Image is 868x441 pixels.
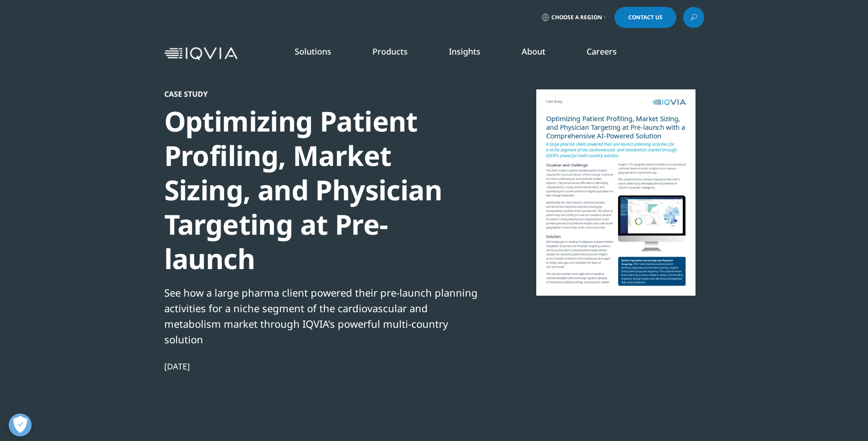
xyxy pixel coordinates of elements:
[615,7,676,28] a: Contact Us
[164,104,478,276] div: Optimizing Patient Profiling, Market Sizing, and Physician Targeting at Pre-launch
[295,46,331,57] a: Solutions
[551,14,602,21] span: Choose a Region
[241,32,704,75] nav: Primary
[164,89,478,99] div: Case Study
[449,46,480,57] a: Insights
[628,15,663,20] span: Contact Us
[522,46,545,57] a: About
[587,46,617,57] a: Careers
[164,47,237,61] img: IQVIA Healthcare Information Technology and Pharma Clinical Research Company
[9,413,32,436] button: Open Preferences
[164,361,478,372] div: [DATE]
[372,46,408,57] a: Products
[164,285,478,347] div: See how a large pharma client powered their pre-launch planning activities for a niche segment of...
